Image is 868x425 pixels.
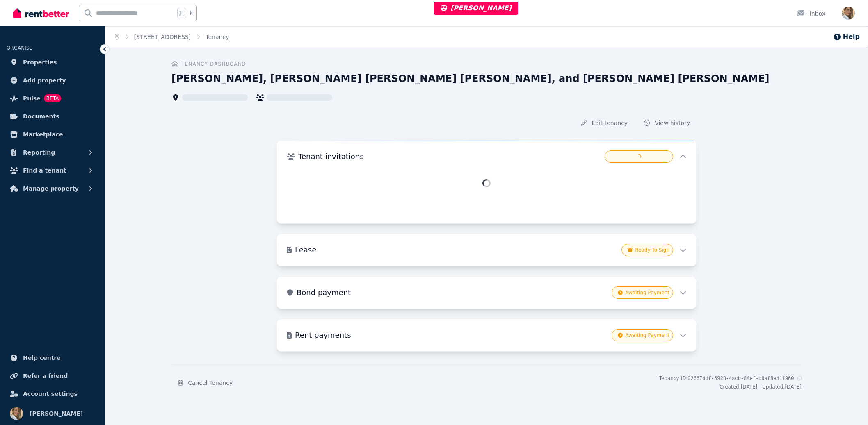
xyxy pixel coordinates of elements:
button: Reporting [7,144,98,161]
span: Awaiting Payment [625,289,669,296]
h3: Rent payments [295,330,608,341]
a: PulseBETA [7,90,98,107]
a: Documents [7,108,98,125]
h1: [PERSON_NAME], [PERSON_NAME] [PERSON_NAME] [PERSON_NAME], and [PERSON_NAME] [PERSON_NAME] [171,72,770,85]
a: Refer a friend [7,368,98,384]
span: [PERSON_NAME] [441,4,512,12]
img: Jodie Cartmer [10,407,23,420]
span: ORGANISE [7,45,32,51]
a: Tenancy [206,34,229,40]
a: Properties [7,54,98,70]
img: Jodie Cartmer [842,7,855,20]
button: Find a tenant [7,162,98,179]
span: Properties [23,57,57,67]
span: Updated: [DATE] [762,384,802,390]
span: Help centre [23,353,61,363]
span: Documents [23,111,59,121]
button: Edit tenancy [574,116,634,130]
span: Ready To Sign [635,247,669,253]
span: Created: [DATE] [720,384,757,390]
span: k [190,10,192,16]
span: Add property [23,75,66,85]
div: Tenancy ID: [659,375,794,382]
img: RentBetter [13,7,69,19]
a: [STREET_ADDRESS] [134,34,191,40]
button: Tenancy ID:02667ddf-6928-4acb-84ef-d8af8e411960 [659,375,802,382]
div: Inbox [797,9,825,18]
nav: Breadcrumb [105,26,239,48]
span: Marketplace [23,130,63,139]
button: View history [637,116,697,130]
button: Help [833,32,860,42]
span: Manage property [23,184,79,193]
span: Tenancy Dashboard [181,61,246,67]
a: Help centre [7,350,98,366]
h3: Tenant invitations [298,151,601,162]
h3: Lease [295,244,618,256]
span: [PERSON_NAME] [30,409,83,418]
span: Reporting [23,148,55,157]
a: Account settings [7,386,98,402]
a: Marketplace [7,126,98,143]
span: Refer a friend [23,371,68,381]
span: Find a tenant [23,166,66,175]
button: Cancel Tenancy [171,375,239,390]
span: Pulse [23,93,41,103]
h3: Bond payment [297,287,608,298]
span: BETA [44,94,61,102]
a: Add property [7,72,98,89]
span: Account settings [23,389,78,399]
span: Awaiting Payment [625,332,669,339]
button: Manage property [7,180,98,197]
